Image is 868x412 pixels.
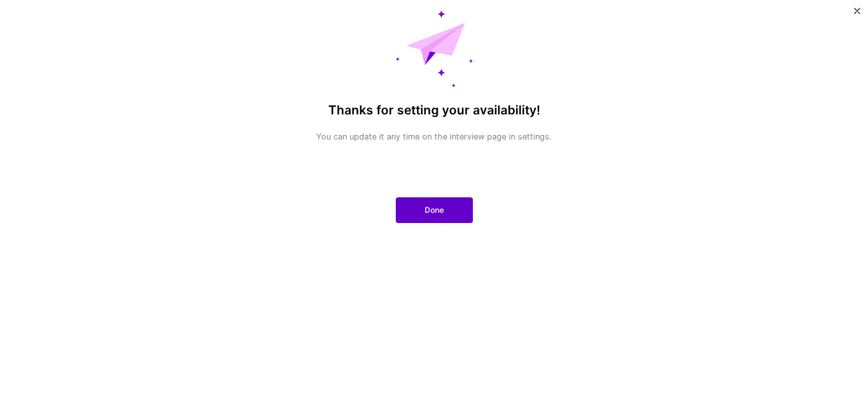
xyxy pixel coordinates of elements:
[396,197,473,223] button: Done
[328,103,540,118] h4: Thanks for setting your availability!
[425,204,444,216] span: Done
[396,10,473,87] img: Message Sent
[306,131,562,143] p: You can update it any time on the interview page in settings.
[854,8,860,21] button: Close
